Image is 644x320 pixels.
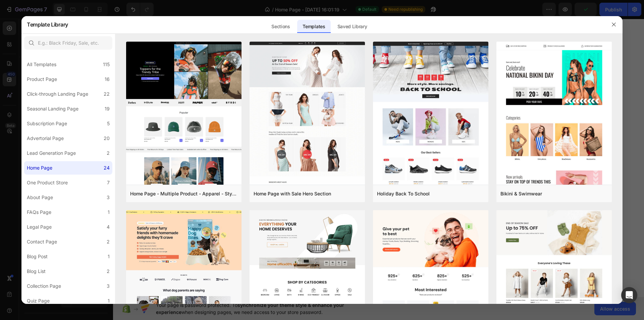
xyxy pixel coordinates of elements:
[104,134,110,142] div: 20
[27,75,57,83] div: Product Page
[27,253,48,261] div: Blog Post
[332,20,373,33] div: Saved Library
[70,83,292,105] p: Curated newborn essentials, thoughtfully packaged to create lasting memories for life’s sweetest ...
[368,97,404,102] div: Drop element here
[64,246,467,259] h2: Rich Text Editor. Editing area: main
[103,60,110,68] div: 115
[130,190,237,198] div: Home Page - Multiple Product - Apparel - Style 4
[107,223,110,231] div: 4
[27,60,56,68] div: All Templates
[27,238,57,246] div: Contact Page
[27,208,51,216] div: FAQs Page
[104,164,110,172] div: 24
[266,20,295,33] div: Sections
[73,236,91,242] div: Heading
[70,27,292,72] p: Celebrate New Life with Unforgettable Gifts
[69,26,292,73] div: Rich Text Editor. Editing area: main
[27,164,52,172] div: Home Page
[297,20,330,33] div: Templates
[108,253,110,261] div: 1
[377,190,430,198] div: Holiday Back To School
[27,105,78,113] div: Seasonal Landing Page
[107,149,110,157] div: 2
[621,287,637,303] div: Open Intercom Messenger
[107,238,110,246] div: 2
[27,297,50,305] div: Quiz Page
[108,297,110,305] div: 1
[27,16,68,33] h2: Template Library
[78,130,182,142] p: Beautifully Gift-Ready
[104,90,110,98] div: 22
[107,179,110,187] div: 7
[107,282,110,290] div: 3
[27,134,64,142] div: Advertorial Page
[27,223,52,231] div: Legal Page
[78,116,182,128] p: Handmade in [GEOGRAPHIC_DATA]
[27,267,46,275] div: Blog List
[107,120,110,128] div: 5
[27,149,76,157] div: Lead Generation Page
[65,246,466,259] p: Kvačkani kompleti za novorojenčke
[105,75,110,83] div: 16
[24,36,112,50] input: E.g.: Black Friday, Sale, etc.
[107,267,110,275] div: 2
[107,193,110,201] div: 3
[27,90,88,98] div: Click-through Landing Page
[500,190,542,198] div: Bikini & Swimwear
[27,179,68,187] div: One Product Store
[27,193,53,201] div: About Page
[27,120,67,128] div: Subscription Page
[105,105,110,113] div: 19
[108,208,110,216] div: 1
[27,282,61,290] div: Collection Page
[78,144,182,156] p: Top quality (vrhunska kvaliteta)
[254,190,331,198] div: Home Page with Sale Hero Section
